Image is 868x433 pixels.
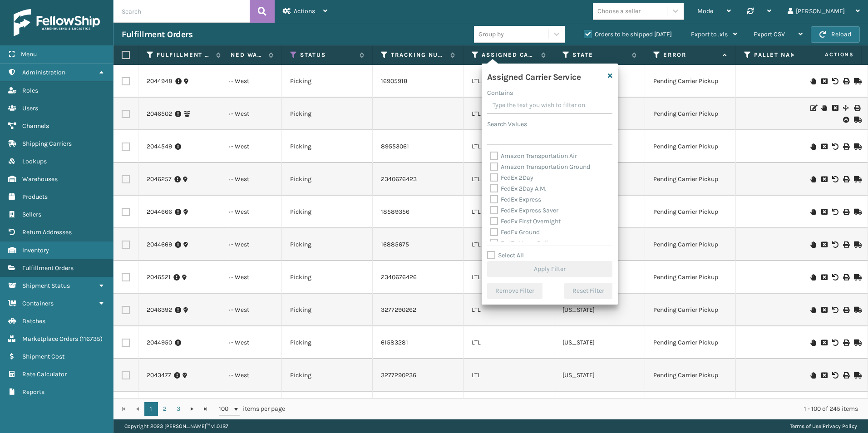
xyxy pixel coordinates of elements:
[464,196,554,228] td: LTL
[464,228,554,261] td: LTL
[645,163,736,196] td: Pending Carrier Pickup
[464,130,554,163] td: LTL
[144,402,158,416] a: 1
[478,30,504,39] div: Group by
[843,274,848,280] i: Print BOL
[282,326,373,359] td: Picking
[790,419,857,433] div: |
[810,340,816,346] i: On Hold
[832,274,838,280] i: Void BOL
[854,241,859,248] i: Mark as Shipped
[22,140,72,148] span: Shipping Carriers
[22,300,54,307] span: Containers
[810,143,816,150] i: On Hold
[645,261,736,294] td: Pending Carrier Pickup
[854,372,859,379] i: Mark as Shipped
[487,69,581,83] h4: Assigned Carrier Service
[191,359,282,392] td: Fellowship - West
[843,209,848,215] i: Print BOL
[754,51,809,59] label: Pallet Name
[645,359,736,392] td: Pending Carrier Pickup
[564,283,612,299] button: Reset Filter
[854,340,859,346] i: Mark as Shipped
[158,402,172,416] a: 2
[843,372,848,379] i: Print BOL
[464,98,554,130] td: LTL
[645,65,736,98] td: Pending Carrier Pickup
[490,185,547,192] label: FedEx 2Day A.M.
[832,176,838,182] i: Void BOL
[191,65,282,98] td: Fellowship - West
[191,196,282,228] td: Fellowship - West
[482,51,537,59] label: Assigned Carrier Service
[487,261,612,277] button: Apply Filter
[487,98,612,114] input: Type the text you wish to filter on
[843,176,848,182] i: Print BOL
[821,241,827,248] i: Cancel Fulfillment Order
[832,241,838,248] i: Void BOL
[832,340,838,346] i: Void BOL
[843,340,848,346] i: Print BOL
[294,7,315,15] span: Actions
[854,209,859,215] i: Mark as Shipped
[147,77,173,86] a: 2044948
[823,423,857,429] a: Privacy Policy
[490,217,561,225] label: FedEx First Overnight
[79,335,103,343] span: ( 116735 )
[282,359,373,392] td: Picking
[490,239,560,247] label: FedEx Home Delivery
[464,392,554,424] td: LTL
[490,163,590,171] label: Amazon Transportation Ground
[21,50,37,58] span: Menu
[645,196,736,228] td: Pending Carrier Pickup
[821,307,827,313] i: Cancel Fulfillment Order
[810,274,816,280] i: On Hold
[810,372,816,379] i: On Hold
[843,78,848,84] i: Print BOL
[219,404,232,413] span: 100
[490,228,540,236] label: FedEx Ground
[373,392,464,424] td: 3277290240
[282,98,373,130] td: Picking
[663,51,718,59] label: Error
[821,78,827,84] i: Cancel Fulfillment Order
[373,65,464,98] td: 16905918
[854,117,859,123] i: Mark as Shipped
[122,29,192,40] h3: Fulfillment Orders
[554,294,645,326] td: [US_STATE]
[147,305,172,315] a: 2046392
[22,353,64,360] span: Shipment Cost
[821,340,827,346] i: Cancel Fulfillment Order
[487,283,542,299] button: Remove Filter
[487,88,513,98] label: Contains
[124,419,228,433] p: Copyright 2023 [PERSON_NAME]™ v 1.0.187
[811,26,860,43] button: Reload
[464,326,554,359] td: LTL
[645,130,736,163] td: Pending Carrier Pickup
[22,282,70,290] span: Shipment Status
[282,130,373,163] td: Picking
[282,65,373,98] td: Picking
[810,241,816,248] i: On Hold
[373,294,464,326] td: 3277290262
[843,307,848,313] i: Print BOL
[464,163,554,196] td: LTL
[373,261,464,294] td: 2340676426
[191,98,282,130] td: Fellowship - West
[597,6,641,16] div: Choose a seller
[191,326,282,359] td: Fellowship - West
[821,105,827,111] i: On Hold
[490,152,577,160] label: Amazon Transportation Air
[147,175,172,184] a: 2046257
[810,307,816,313] i: On Hold
[810,105,816,111] i: Edit
[645,326,736,359] td: Pending Carrier Pickup
[22,104,38,112] span: Users
[147,142,172,151] a: 2044549
[188,405,196,413] span: Go to the next page
[147,207,172,216] a: 2044666
[22,317,45,325] span: Batches
[821,209,827,215] i: Cancel Fulfillment Order
[282,294,373,326] td: Picking
[464,294,554,326] td: LTL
